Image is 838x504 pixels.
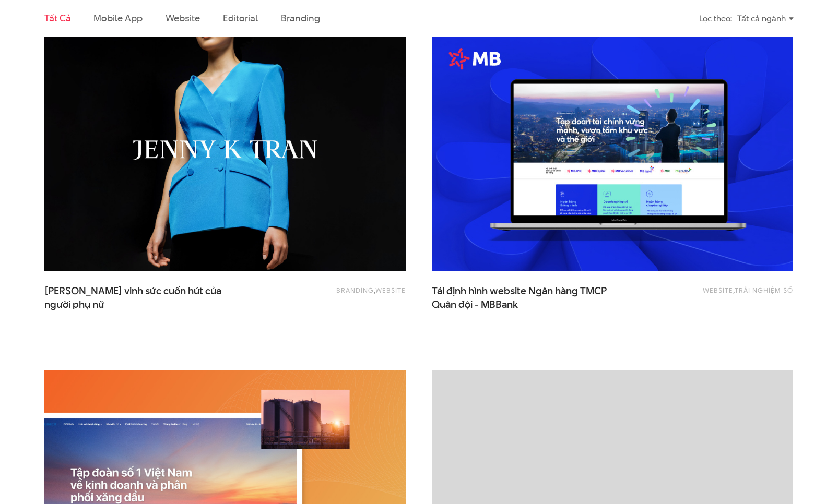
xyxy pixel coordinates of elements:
[432,284,631,310] span: Tái định hình website Ngân hàng TMCP
[44,298,104,311] span: người phụ nữ
[735,285,793,295] a: Trải nghiệm số
[336,285,374,295] a: Branding
[648,284,793,305] div: ,
[166,11,200,25] a: Website
[223,11,258,25] a: Editorial
[375,285,406,295] a: Website
[699,9,732,28] div: Lọc theo:
[432,298,518,311] span: Quân đội - MBBank
[44,284,243,310] a: [PERSON_NAME] vinh sức cuốn hút củangười phụ nữ
[432,29,793,271] img: tái định hình website ngân hàng tmcp quân đội mbbank
[703,285,733,295] a: Website
[737,9,794,28] div: Tất cả ngành
[44,284,243,310] span: [PERSON_NAME] vinh sức cuốn hút của
[281,11,320,25] a: Branding
[93,11,142,25] a: Mobile app
[44,11,70,25] a: Tất cả
[432,284,631,310] a: Tái định hình website Ngân hàng TMCPQuân đội - MBBank
[44,29,406,271] img: Jenny K Tran_Rebrand_Fashion_VietNam
[261,284,406,305] div: ,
